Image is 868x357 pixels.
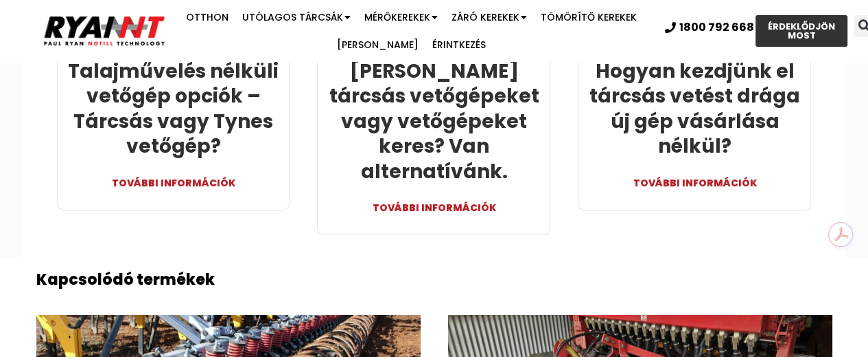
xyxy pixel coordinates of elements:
a: Záró kerekek [445,3,534,31]
a: Érintkezés [425,31,493,58]
img: Ryan NT logó [41,11,168,50]
font: Érintkezés [432,38,486,52]
font: TOVÁBBI INFORMÁCIÓK [372,201,495,215]
a: TOVÁBBI INFORMÁCIÓK [328,184,539,217]
font: Záró kerekek [451,10,519,24]
a: Hogyan kezdjünk el tárcsás vetést drága új gép vásárlása nélkül? [589,58,800,160]
font: Kapcsolódó termékek [36,269,215,290]
font: 1800 792 668 [679,19,754,35]
font: Mérőkerekek [364,10,430,24]
a: Otthon [179,3,235,31]
a: Mérőkerekek [357,3,445,31]
font: TOVÁBBI INFORMÁCIÓK [633,176,756,190]
a: TOVÁBBI INFORMÁCIÓK [589,160,800,193]
a: [PERSON_NAME] [330,31,425,58]
font: Tömörítő kerekek [541,10,637,24]
font: ÉRDEKLŐDJÖN MOST [768,20,835,42]
a: Talajművelés nélküli vetőgép opciók – Tárcsás vagy Tynes vetőgép? [68,58,279,160]
font: [PERSON_NAME] [337,38,419,52]
a: [PERSON_NAME] tárcsás vetőgépeket vagy vetőgépeket keres? Van alternatívánk. [329,58,539,185]
a: Tömörítő kerekek [534,3,644,31]
font: TOVÁBBI INFORMÁCIÓK [111,176,235,190]
font: Otthon [186,10,228,24]
a: TOVÁBBI INFORMÁCIÓK [68,160,279,193]
a: 1800 792 668 [665,22,754,33]
font: Utólagos tárcsák [242,10,343,24]
a: Utólagos tárcsák [235,3,357,31]
nav: Menü [168,3,655,58]
a: ÉRDEKLŐDJÖN MOST [755,15,847,47]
